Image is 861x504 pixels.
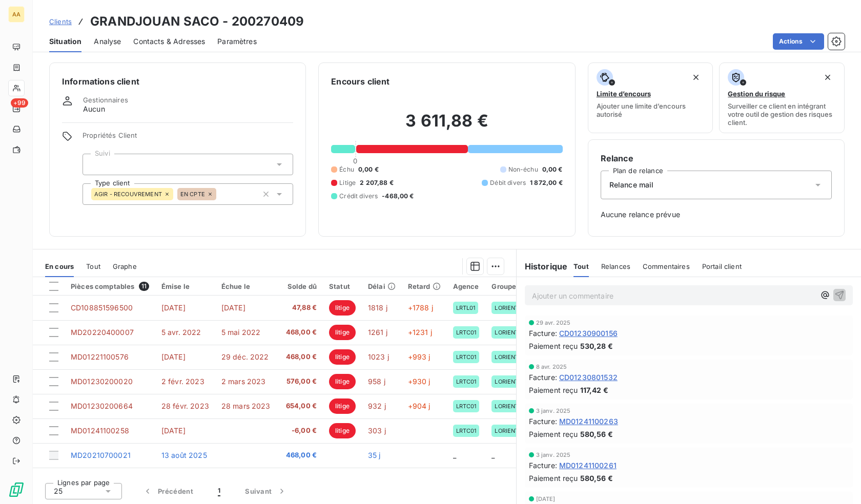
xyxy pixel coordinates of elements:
[368,328,387,337] span: 1261 j
[331,75,389,88] h6: Encours client
[408,303,433,312] span: +1788 j
[358,165,379,174] span: 0,00 €
[329,300,356,316] span: litige
[283,282,317,290] div: Solde dû
[133,36,205,47] span: Contacts & Adresses
[529,460,557,471] span: Facture :
[368,426,386,435] span: 303 j
[329,282,356,290] div: Statut
[283,426,317,436] span: -6,00 €
[580,429,613,439] span: 580,56 €
[161,303,186,312] span: [DATE]
[529,416,557,427] span: Facture :
[368,377,385,386] span: 958 j
[49,36,81,47] span: Situation
[206,480,233,502] button: 1
[453,451,456,459] span: _
[221,352,269,361] span: 29 déc. 2022
[130,480,206,502] button: Précédent
[508,165,538,174] span: Non-échu
[161,352,186,361] span: [DATE]
[588,62,713,133] button: Limite d’encoursAjouter une limite d’encours autorisé
[601,262,630,270] span: Relances
[580,341,613,351] span: 530,28 €
[529,473,578,484] span: Paiement reçu
[49,17,72,26] span: Clients
[221,282,271,290] div: Échue le
[368,402,386,410] span: 932 j
[161,328,201,337] span: 5 avr. 2022
[580,473,613,484] span: 580,56 €
[368,282,396,290] div: Délai
[597,102,705,118] span: Ajouter une limite d’encours autorisé
[221,402,271,410] span: 28 mars 2023
[161,451,207,459] span: 13 août 2025
[94,191,162,197] span: AGIR - RECOUVREMENT
[559,372,618,383] span: CD01230801532
[49,16,72,27] a: Clients
[139,282,149,291] span: 11
[283,303,317,313] span: 47,88 €
[221,377,266,386] span: 2 mars 2023
[573,262,589,270] span: Tout
[408,328,432,337] span: +1231 j
[217,36,257,47] span: Paramètres
[71,328,134,337] span: MD20220400007
[559,416,618,427] span: MD01241100263
[601,209,832,220] span: Aucune relance prévue
[221,303,245,312] span: [DATE]
[90,12,304,31] h3: GRANDJOUAN SACO - 200270409
[353,157,357,165] span: 0
[339,165,354,174] span: Échu
[456,428,477,434] span: LRTC01
[456,354,477,360] span: LRTC01
[360,178,394,187] span: 2 207,88 €
[536,452,571,458] span: 3 janv. 2025
[536,320,571,326] span: 29 avr. 2025
[329,398,356,414] span: litige
[601,152,832,164] h6: Relance
[728,102,836,127] span: Surveiller ce client en intégrant votre outil de gestion des risques client.
[559,328,618,339] span: CD01230900156
[491,282,546,290] div: Groupe agences
[536,364,567,370] span: 8 avr. 2025
[86,262,100,270] span: Tout
[542,165,563,174] span: 0,00 €
[71,426,129,435] span: MD01241100258
[71,282,149,291] div: Pièces comptables
[368,352,389,361] span: 1023 j
[559,460,617,471] span: MD01241100261
[71,352,129,361] span: MD01221100576
[382,192,414,201] span: -468,00 €
[456,403,477,409] span: LRTC01
[339,178,356,187] span: Litige
[826,469,851,494] iframe: Intercom live chat
[495,403,519,409] span: LORIENT
[453,282,480,290] div: Agence
[71,377,133,386] span: MD01230200020
[495,305,519,311] span: LORIENT
[329,374,356,389] span: litige
[283,401,317,411] span: 654,00 €
[283,352,317,362] span: 468,00 €
[529,429,578,439] span: Paiement reçu
[54,486,63,496] span: 25
[83,131,293,145] span: Propriétés Client
[221,328,261,337] span: 5 mai 2022
[529,328,557,339] span: Facture :
[71,402,133,410] span: MD01230200664
[71,303,133,312] span: CD108851596500
[161,402,209,410] span: 28 févr. 2023
[113,262,137,270] span: Graphe
[233,480,299,502] button: Suivant
[283,327,317,338] span: 468,00 €
[408,352,430,361] span: +993 j
[368,451,381,459] span: 35 j
[8,481,25,498] img: Logo LeanPay
[218,486,220,496] span: 1
[491,451,495,459] span: _
[495,379,519,385] span: LORIENT
[529,385,578,395] span: Paiement reçu
[94,36,121,47] span: Analyse
[331,111,562,141] h2: 3 611,88 €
